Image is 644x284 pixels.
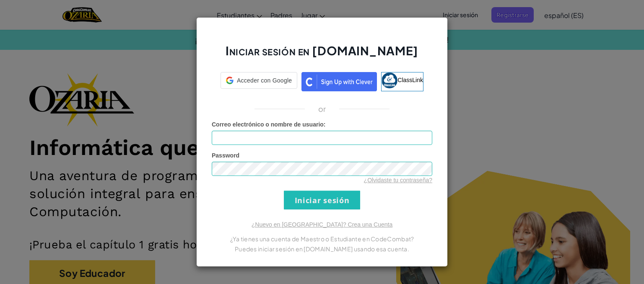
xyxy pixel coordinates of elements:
[221,72,297,89] div: Acceder con Google
[364,177,432,183] a: ¿Olvidaste tu contraseña?
[252,221,392,228] a: ¿Nuevo en [GEOGRAPHIC_DATA]? Crea una Cuenta
[284,191,360,209] input: Iniciar sesión
[212,152,239,159] span: Password
[212,244,432,254] p: Puedes iniciar sesión en [DOMAIN_NAME] usando esa cuenta.
[212,120,326,129] label: :
[237,76,292,85] span: Acceder con Google
[212,121,324,128] span: Correo electrónico o nombre de usuario
[397,77,423,83] span: ClassLink
[318,104,326,114] p: or
[382,72,397,88] img: classlink-logo-small.png
[212,43,432,67] h2: Iniciar sesión en [DOMAIN_NAME]
[212,234,432,244] p: ¿Ya tienes una cuenta de Maestro o Estudiante en CodeCombat?
[221,72,297,91] a: Acceder con Google
[301,72,377,91] img: clever_sso_button@2x.png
